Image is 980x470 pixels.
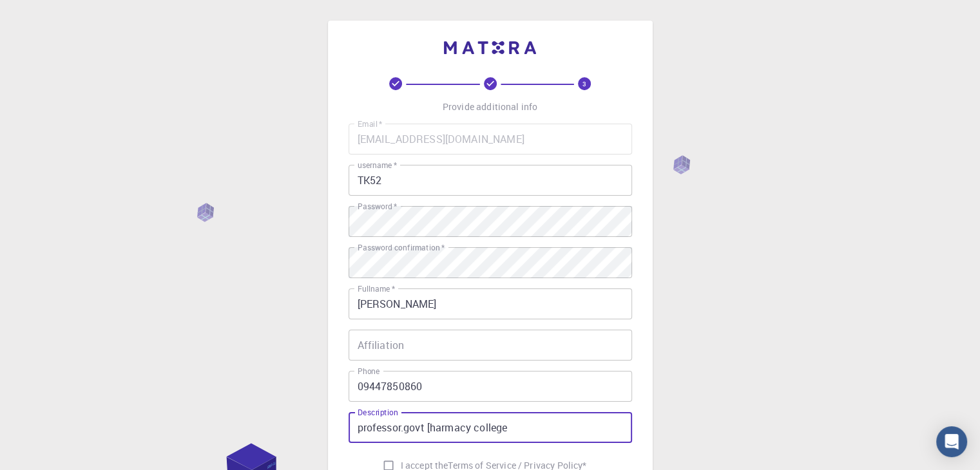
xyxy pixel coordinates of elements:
[358,366,380,377] label: Phone
[358,118,382,129] label: Email
[358,242,445,253] label: Password confirmation
[358,407,398,418] label: Description
[358,283,395,294] label: Fullname
[358,160,397,171] label: username
[582,79,586,88] text: 3
[358,201,397,212] label: Password
[443,100,537,113] p: Provide additional info
[936,426,967,457] div: Open Intercom Messenger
